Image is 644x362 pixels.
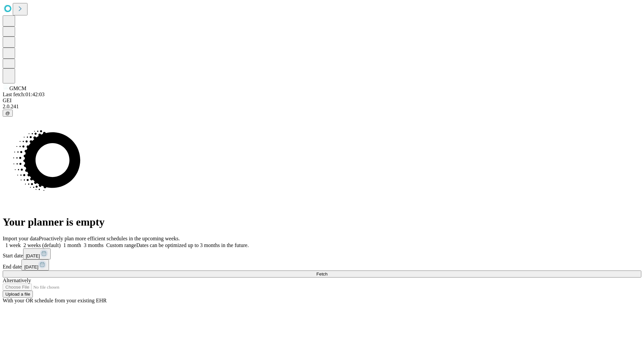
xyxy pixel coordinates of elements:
[3,92,45,97] span: Last fetch: 01:42:03
[21,259,49,270] button: [DATE]
[26,253,40,258] span: [DATE]
[316,271,327,277] span: Fetch
[136,242,249,248] span: Dates can be optimized up to 3 months in the future.
[3,291,33,298] button: Upload a file
[3,270,641,278] button: Fetch
[3,278,31,283] span: Alternatively
[106,242,136,248] span: Custom range
[9,85,26,91] span: GMCM
[3,98,641,104] div: GEI
[3,110,13,117] button: @
[23,248,51,259] button: [DATE]
[39,236,180,241] span: Proactively plan more efficient schedules in the upcoming weeks.
[3,216,641,228] h1: Your planner is empty
[24,264,38,269] span: [DATE]
[3,248,641,259] div: Start date
[5,111,10,116] span: @
[3,259,641,270] div: End date
[3,298,107,303] span: With your OR schedule from your existing EHR
[23,242,61,248] span: 2 weeks (default)
[5,242,21,248] span: 1 week
[3,104,641,110] div: 2.0.241
[84,242,104,248] span: 3 months
[63,242,81,248] span: 1 month
[3,236,39,241] span: Import your data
